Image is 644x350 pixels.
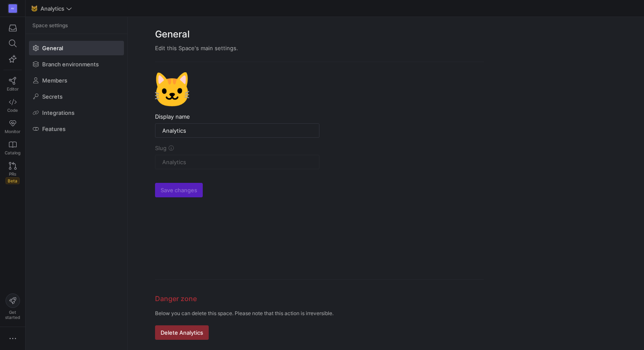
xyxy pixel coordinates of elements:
a: PRsBeta [3,159,22,188]
a: General [29,41,124,55]
span: 🐱 [31,6,37,11]
span: Monitor [5,129,20,134]
a: AV [3,1,22,16]
span: Catalog [5,150,20,155]
a: Editor [3,74,22,95]
h2: General [155,27,484,41]
button: Getstarted [3,290,22,323]
a: Branch environments [29,57,124,71]
span: Code [7,108,18,113]
a: Integrations [29,105,124,120]
span: General [42,45,63,51]
a: Catalog [3,137,22,159]
span: Slug [155,145,167,151]
span: Get started [5,310,20,320]
span: Secrets [42,93,63,100]
span: Space settings [32,23,68,28]
a: Members [29,73,124,88]
span: Branch environments [42,61,99,68]
a: Features [29,122,124,136]
h3: Danger zone [155,293,484,304]
span: Delete Analytics [161,329,203,336]
a: Secrets [29,89,124,104]
p: Below you can delete this space. Please note that this action is irreversible. [155,310,484,316]
span: Display name [155,113,190,120]
span: Editor [7,86,19,91]
span: Analytics [40,5,64,12]
div: Edit this Space's main settings. [155,45,484,51]
span: Members [42,77,67,84]
div: AV [9,4,17,13]
a: Code [3,95,22,116]
span: Features [42,125,66,132]
span: Integrations [42,109,75,116]
button: 🐱Analytics [29,3,74,14]
span: Beta [6,177,20,184]
span: PRs [9,171,16,176]
a: Monitor [3,116,22,137]
button: Delete Analytics [155,325,209,340]
span: 🐱 [155,72,189,106]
